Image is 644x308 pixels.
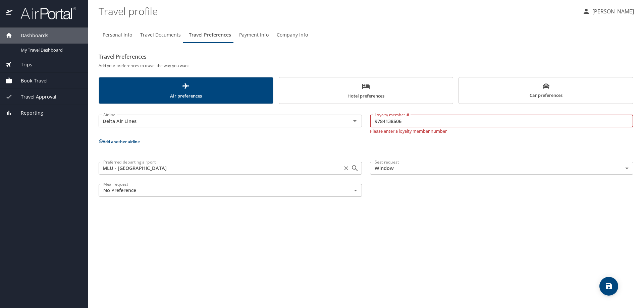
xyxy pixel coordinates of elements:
[12,77,48,84] span: Book Travel
[370,162,633,175] div: Window
[99,77,633,104] div: scrollable force tabs example
[12,32,48,39] span: Dashboards
[189,31,231,39] span: Travel Preferences
[13,7,76,20] img: airportal-logo.png
[103,31,132,39] span: Personal Info
[12,61,32,68] span: Trips
[283,82,449,100] span: Hotel preferences
[580,5,637,17] button: [PERSON_NAME]
[12,109,43,117] span: Reporting
[99,51,633,62] h2: Travel Preferences
[12,93,56,101] span: Travel Approval
[599,277,618,296] button: save
[99,27,633,43] div: Profile
[6,7,13,20] img: icon-airportal.png
[101,117,340,125] input: Select an Airline
[101,164,340,173] input: Search for and select an airport
[370,127,633,133] p: Please enter a loyalty member number
[590,7,634,15] p: [PERSON_NAME]
[99,62,633,69] h6: Add your preferences to travel the way you want
[463,83,629,99] span: Car preferences
[140,31,181,39] span: Travel Documents
[239,31,269,39] span: Payment Info
[99,139,140,144] button: Add another airline
[341,164,351,173] button: Clear
[277,31,308,39] span: Company Info
[350,164,360,173] button: Open
[21,47,80,53] span: My Travel Dashboard
[99,184,362,197] div: No Preference
[350,116,360,126] button: Open
[103,82,269,100] span: Air preferences
[99,1,577,21] h1: Travel profile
